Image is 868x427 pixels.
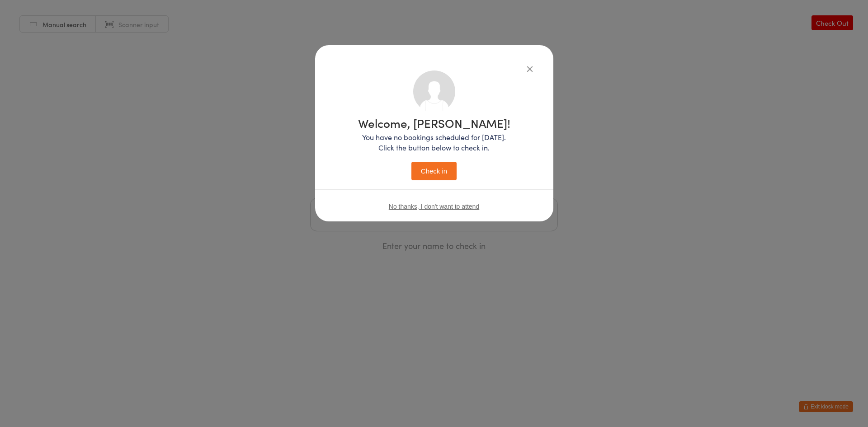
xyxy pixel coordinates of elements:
p: You have no bookings scheduled for [DATE]. Click the button below to check in. [358,132,510,153]
h1: Welcome, [PERSON_NAME]! [358,117,510,129]
button: Check in [411,162,457,180]
button: No thanks, I don't want to attend [389,203,479,210]
img: no_photo.png [413,70,455,113]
